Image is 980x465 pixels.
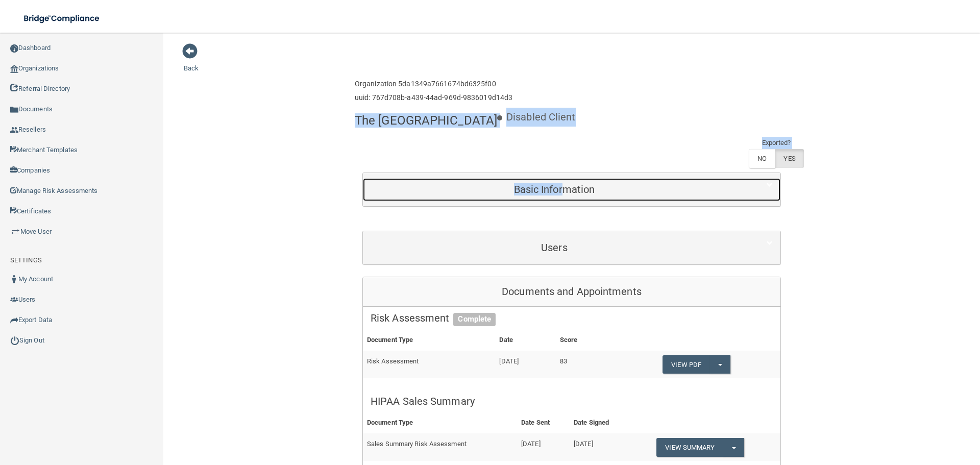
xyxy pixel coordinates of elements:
[663,355,709,374] a: View PDF
[775,149,803,168] label: YES
[371,312,773,324] h5: Risk Assessment
[363,412,517,433] th: Document Type
[10,227,20,237] img: briefcase.64adab9b.png
[10,336,19,345] img: ic_power_dark.7ecde6b1.png
[355,80,512,88] h6: Organization 5da1349a7661674bd6325f00
[453,313,496,326] span: Complete
[371,184,738,195] h5: Basic Information
[10,65,18,73] img: organization-icon.f8decf85.png
[371,236,773,259] a: Users
[556,330,613,351] th: Score
[363,330,495,351] th: Document Type
[495,351,555,378] td: [DATE]
[10,44,18,53] img: ic_dashboard_dark.d01f4a41.png
[363,351,495,378] td: Risk Assessment
[371,396,773,407] h5: HIPAA Sales Summary
[749,149,775,168] label: NO
[10,126,18,134] img: ic_reseller.de258add.png
[570,412,632,433] th: Date Signed
[10,275,18,283] img: ic_user_dark.df1a06c3.png
[556,351,613,378] td: 83
[10,106,18,114] img: icon-documents.8dae5593.png
[517,433,570,461] td: [DATE]
[15,8,109,29] img: bridge_compliance_login_screen.278c3ca4.svg
[184,52,199,72] a: Back
[495,330,555,351] th: Date
[371,178,773,201] a: Basic Information
[355,94,512,102] h6: uuid: 767d708b-a439-44ad-969d-9836019d14d3
[371,242,738,253] h5: Users
[355,114,497,127] h4: The [GEOGRAPHIC_DATA]
[749,137,804,149] td: Exported?
[517,412,570,433] th: Date Sent
[363,433,517,461] td: Sales Summary Risk Assessment
[656,438,723,457] a: View Summary
[10,316,18,324] img: icon-export.b9366987.png
[570,433,632,461] td: [DATE]
[10,254,42,266] label: SETTINGS
[10,296,18,304] img: icon-users.e205127d.png
[363,277,780,307] div: Documents and Appointments
[506,108,576,127] p: Disabled Client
